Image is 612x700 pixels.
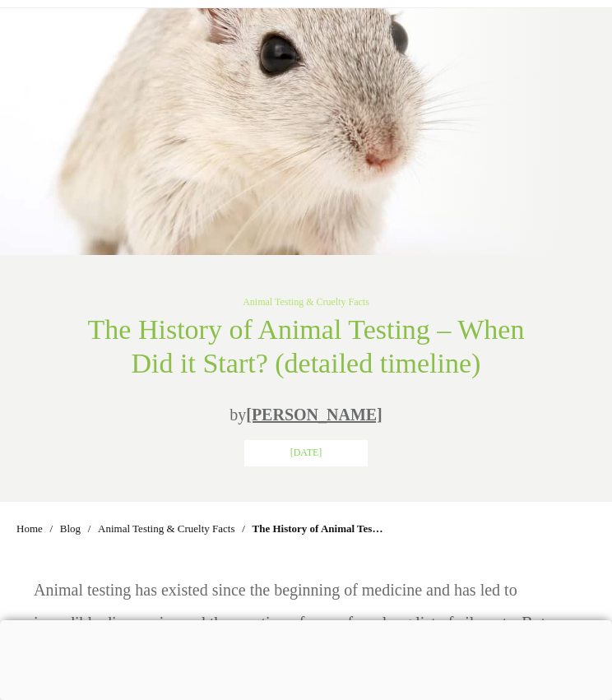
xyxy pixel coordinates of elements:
[88,314,525,378] span: The History of Animal Testing – When Did it Start? (detailed timeline)
[98,522,234,535] span: Animal Testing & Cruelty Facts
[252,518,386,540] span: The History of Animal Testing – When Did it Start? (detailed timeline)
[69,398,543,431] p: by
[84,524,95,535] li: /
[238,524,248,535] li: /
[243,296,369,308] a: Animal Testing & Cruelty Facts
[60,518,81,540] a: Blog
[246,406,382,424] a: [PERSON_NAME]
[46,524,57,535] li: /
[98,518,234,540] a: Animal Testing & Cruelty Facts
[60,522,81,535] span: Blog
[290,447,322,458] span: [DATE]
[16,522,43,535] span: Home
[16,518,43,540] a: Home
